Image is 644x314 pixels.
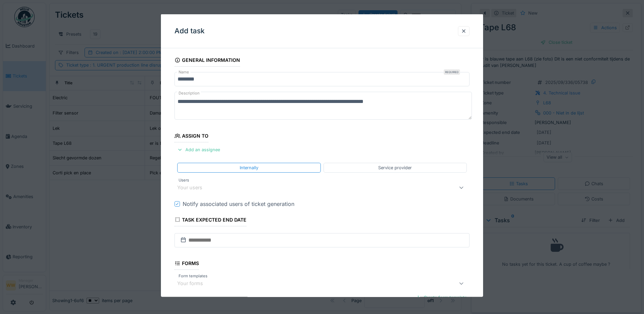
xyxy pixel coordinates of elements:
[174,55,240,67] div: General information
[177,89,201,98] label: Description
[444,69,460,75] div: Required
[378,164,412,171] div: Service provider
[177,280,213,287] div: Your forms
[177,69,190,75] label: Name
[177,273,209,279] label: Form templates
[174,145,223,154] div: Add an assignee
[240,164,258,171] div: Internally
[413,293,470,302] div: Create form template
[183,199,294,208] div: Notify associated users of ticket generation
[177,177,190,183] label: Users
[177,184,212,191] div: Your users
[174,131,208,142] div: Assign to
[174,258,199,269] div: Forms
[174,214,246,226] div: Task expected end date
[174,27,205,35] h3: Add task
